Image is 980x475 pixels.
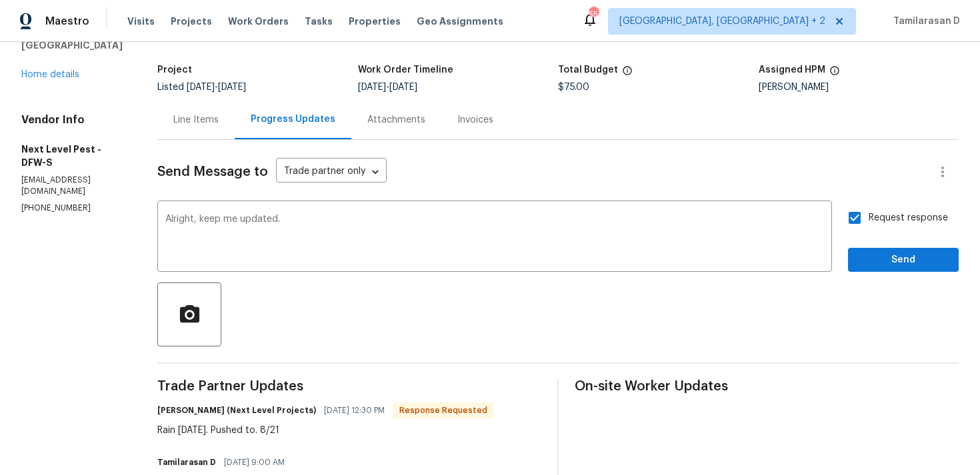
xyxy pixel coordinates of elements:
span: Request response [869,211,948,225]
span: [GEOGRAPHIC_DATA], [GEOGRAPHIC_DATA] + 2 [619,15,825,28]
div: Line Items [173,113,219,127]
h5: [GEOGRAPHIC_DATA] [21,39,125,52]
p: [EMAIL_ADDRESS][DOMAIN_NAME] [21,175,125,197]
div: Attachments [367,113,425,127]
span: Send [859,252,948,268]
span: $75.00 [558,83,589,92]
h6: [PERSON_NAME] (Next Level Projects) [157,404,316,417]
div: Rain [DATE]. Pushed to. 8/21 [157,424,494,437]
span: [DATE] [187,83,215,92]
span: [DATE] [389,83,417,92]
span: - [187,83,246,92]
div: Trade partner only [276,161,387,183]
h5: Next Level Pest - DFW-S [21,143,125,169]
span: [DATE] [218,83,246,92]
textarea: Alright, keep me updated. [165,215,824,261]
span: Work Orders [228,15,289,28]
span: Send Message to [157,165,268,179]
div: 55 [589,8,598,21]
span: On-site Worker Updates [575,380,959,393]
span: - [358,83,417,92]
span: [DATE] 9:00 AM [224,456,285,469]
span: Listed [157,83,246,92]
h6: Tamilarasan D [157,456,216,469]
div: Invoices [457,113,493,127]
span: The hpm assigned to this work order. [829,65,840,83]
span: The total cost of line items that have been proposed by Opendoor. This sum includes line items th... [622,65,633,83]
span: Projects [171,15,212,28]
span: Response Requested [394,404,493,417]
h5: Assigned HPM [759,65,825,75]
h5: Total Budget [558,65,618,75]
a: Home details [21,70,79,79]
span: Tasks [305,17,333,26]
span: [DATE] [358,83,386,92]
span: Properties [349,15,401,28]
div: [PERSON_NAME] [759,83,959,92]
span: [DATE] 12:30 PM [324,404,385,417]
button: Send [848,248,959,272]
span: Tamilarasan D [888,15,960,28]
span: Trade Partner Updates [157,380,541,393]
h4: Vendor Info [21,113,125,127]
div: Progress Updates [251,113,335,126]
span: Geo Assignments [417,15,503,28]
h5: Work Order Timeline [358,65,453,75]
h5: Project [157,65,192,75]
p: [PHONE_NUMBER] [21,203,125,214]
span: Maestro [45,15,89,28]
span: Visits [127,15,155,28]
